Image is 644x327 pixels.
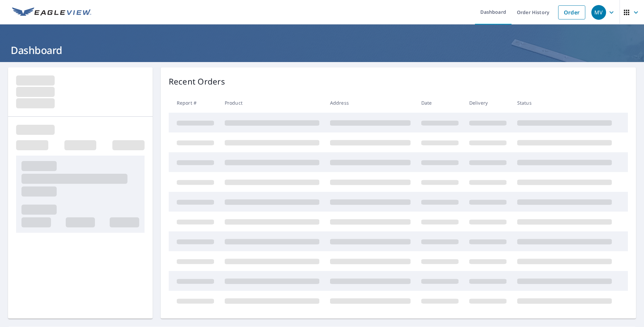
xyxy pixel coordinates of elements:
th: Delivery [464,93,512,113]
img: EV Logo [12,7,91,17]
a: Order [558,5,585,19]
th: Report # [169,93,219,113]
th: Product [219,93,325,113]
th: Date [416,93,464,113]
p: Recent Orders [169,75,225,88]
div: MV [591,5,606,20]
th: Status [512,93,617,113]
th: Address [325,93,416,113]
h1: Dashboard [8,43,636,57]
